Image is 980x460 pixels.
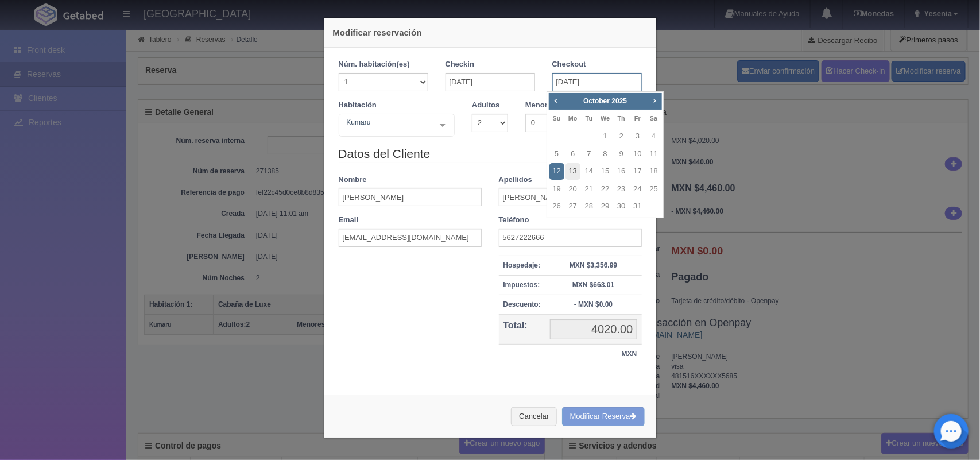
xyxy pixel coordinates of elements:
span: Wednesday [601,115,610,122]
button: Cancelar [511,407,557,426]
label: Apellidos [499,175,533,185]
th: Impuestos: [499,275,545,295]
span: Friday [634,115,641,122]
th: Total: [499,315,545,345]
a: 10 [630,146,645,163]
strong: MXN $663.01 [572,281,614,289]
a: 7 [582,146,596,163]
span: Tuesday [586,115,592,122]
label: Núm. habitación(es) [339,59,410,70]
span: 2025 [612,97,627,105]
a: 18 [646,163,661,180]
a: 11 [646,146,661,163]
a: Next [648,94,661,107]
a: 20 [565,181,580,198]
a: 6 [565,146,580,163]
a: 25 [646,181,661,198]
a: 2 [614,128,629,145]
a: 31 [630,198,645,215]
span: Prev [551,96,560,105]
a: 13 [565,163,580,180]
strong: MXN $3,356.99 [570,261,617,269]
a: 28 [582,198,596,215]
a: 22 [598,181,613,198]
span: Monday [568,115,578,122]
a: 16 [614,163,629,180]
strong: MXN [622,350,637,358]
h4: Modificar reservación [333,26,648,38]
span: October [583,97,610,105]
a: 3 [630,128,645,145]
a: 12 [549,163,564,180]
a: 30 [614,198,629,215]
th: Descuento: [499,295,545,314]
a: 9 [614,146,629,163]
th: Hospedaje: [499,256,545,275]
a: 19 [549,181,564,198]
span: Kumaru [344,117,432,128]
a: 5 [549,146,564,163]
a: 24 [630,181,645,198]
span: Thursday [618,115,625,122]
a: 1 [598,128,613,145]
label: Habitación [339,100,377,111]
span: Next [650,96,659,105]
input: DD-MM-AAAA [446,73,535,91]
a: 14 [582,163,596,180]
a: 26 [549,198,564,215]
span: Saturday [650,115,657,122]
label: Email [339,215,359,226]
strong: - MXN $0.00 [574,300,613,308]
label: Adultos [472,100,499,111]
label: Menores [525,100,556,111]
span: Sunday [553,115,561,122]
input: DD-MM-AAAA [552,73,642,91]
a: 21 [582,181,596,198]
label: Checkin [446,59,475,70]
a: 23 [614,181,629,198]
a: 4 [646,128,661,145]
label: Checkout [552,59,586,70]
legend: Datos del Cliente [339,145,642,163]
a: 15 [598,163,613,180]
a: 17 [630,163,645,180]
a: 27 [565,198,580,215]
input: Seleccionar hab. [344,117,351,135]
a: 29 [598,198,613,215]
a: 8 [598,146,613,163]
a: Prev [550,94,563,107]
label: Teléfono [499,215,529,226]
label: Nombre [339,175,367,185]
